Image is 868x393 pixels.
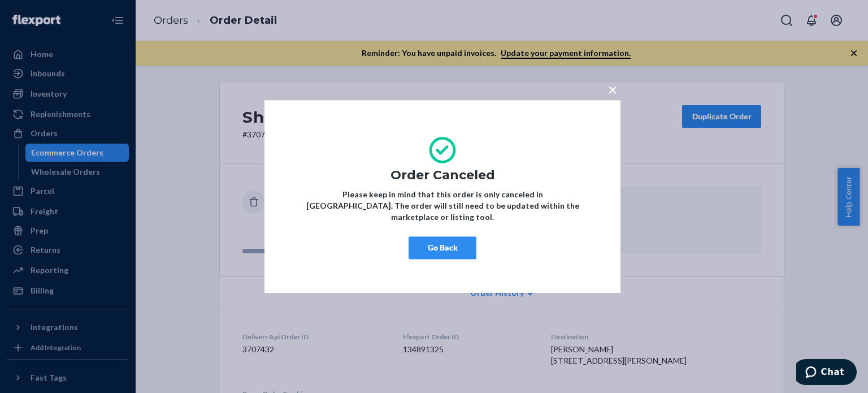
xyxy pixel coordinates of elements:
[242,344,385,355] dd: 3707432
[551,344,687,365] span: [PERSON_NAME] [STREET_ADDRESS][PERSON_NAME]
[31,109,90,120] div: Replenishments
[31,372,67,383] div: Fast Tags
[31,244,60,256] div: Returns
[31,147,103,158] div: Ecommerce Orders
[7,202,129,221] a: Freight
[31,49,53,60] div: Home
[775,9,798,32] button: Open Search Box
[106,9,129,32] button: Close Navigation
[800,9,823,32] button: Open notifications
[7,341,129,355] a: Add Integration
[25,163,129,181] a: Wholesale Orders
[7,64,129,83] a: Inbounds
[682,105,761,128] button: Duplicate Order
[551,332,761,342] dt: Destination
[31,185,54,197] div: Parcel
[287,129,319,139] span: Standard
[31,166,100,178] div: Wholesale Orders
[281,129,285,139] span: •
[154,14,188,27] a: Orders
[242,129,363,140] p: # 3707432
[796,359,857,387] iframe: Opens a widget where you can chat to one of our agents
[242,332,385,342] dt: Deliverr Api Order ID
[489,195,752,208] header: Canceled
[270,186,346,206] h3: Canceled
[362,47,631,59] p: Reminder: You have unpaid invoices.
[31,343,81,352] div: Add Integration
[7,45,129,63] a: Home
[7,261,129,279] a: Reporting
[7,241,129,259] a: Returns
[7,182,129,200] a: Parcel
[7,282,129,300] a: Billing
[7,85,129,103] a: Inventory
[12,15,60,26] img: Flexport logo
[31,206,58,217] div: Freight
[31,285,54,296] div: Billing
[692,111,752,122] div: Duplicate Order
[31,88,67,100] div: Inventory
[242,105,363,129] h2: Shopify Order
[31,68,65,79] div: Inbounds
[210,14,277,27] a: Order Detail
[403,332,533,342] dt: Flexport Order ID
[501,48,631,59] a: Update your payment information.
[7,124,129,142] a: Orders
[145,4,286,37] ol: breadcrumbs
[7,105,129,123] a: Replenishments
[31,225,48,236] div: Prep
[31,322,78,333] div: Integrations
[270,186,346,218] div: Order canceled
[7,318,129,336] button: Integrations
[31,265,68,276] div: Reporting
[837,168,860,226] button: Help Center
[825,9,848,32] button: Open account menu
[7,369,129,387] button: Fast Tags
[7,222,129,240] a: Prep
[25,144,129,162] a: Ecommerce Orders
[489,217,752,228] p: This order was canceled.
[403,344,533,355] dd: 134891325
[470,287,524,299] span: Order History
[31,128,58,139] div: Orders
